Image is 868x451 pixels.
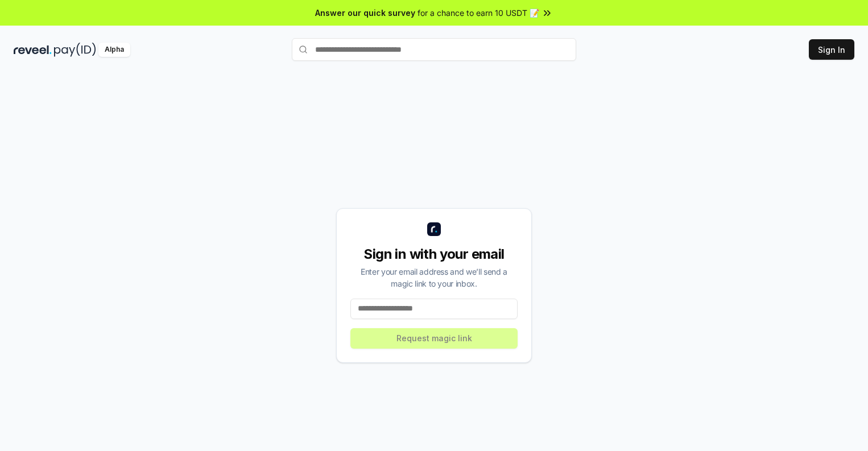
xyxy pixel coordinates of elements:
[809,39,854,60] button: Sign In
[98,43,130,57] div: Alpha
[315,7,415,19] span: Answer our quick survey
[427,222,441,236] img: logo_small
[54,43,96,57] img: pay_id
[418,7,539,19] span: for a chance to earn 10 USDT 📝
[350,266,518,289] div: Enter your email address and we’ll send a magic link to your inbox.
[350,245,518,263] div: Sign in with your email
[14,43,52,57] img: reveel_dark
